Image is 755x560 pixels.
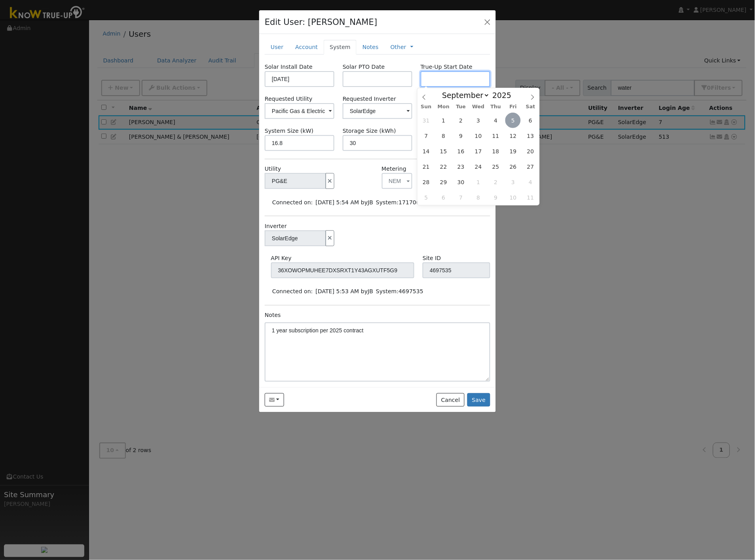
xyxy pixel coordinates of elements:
[453,128,469,143] span: September 9, 2025
[505,174,521,190] span: October 3, 2025
[453,190,469,205] span: October 7, 2025
[453,174,469,190] span: September 30, 2025
[523,190,538,205] span: October 11, 2025
[265,165,281,173] label: Utility
[391,43,406,51] a: Other
[326,173,334,189] button: Disconnect Utility
[324,40,357,55] a: System
[488,190,503,205] span: October 9, 2025
[265,222,287,230] label: Inverter
[271,254,292,262] label: API Key
[436,159,451,174] span: September 22, 2025
[265,40,289,55] a: User
[343,103,412,119] input: Select an Inverter
[419,174,434,190] span: September 28, 2025
[490,91,518,100] input: Year
[314,286,375,297] td: [DATE] 5:53 AM by
[382,173,412,189] button: NEM
[271,197,315,208] td: Connected on:
[505,113,521,128] span: September 5, 2025
[523,174,538,190] span: October 4, 2025
[471,128,486,143] span: September 10, 2025
[436,174,451,190] span: September 29, 2025
[453,159,469,174] span: September 23, 2025
[368,288,373,294] span: Josh Bolt
[375,286,425,297] td: System:
[265,230,326,246] input: Select an Inverter
[505,104,522,109] span: Fri
[505,190,521,205] span: October 10, 2025
[471,159,486,174] span: September 24, 2025
[375,197,429,208] td: System:
[265,393,284,407] button: michaelwaters808@gmail.com
[436,190,451,205] span: October 6, 2025
[470,104,487,109] span: Wed
[522,104,539,109] span: Sat
[417,104,435,109] span: Sun
[436,393,465,407] button: Cancel
[368,199,373,206] span: Josh Bolt
[382,165,407,173] label: Metering
[399,199,427,206] span: 17170636
[326,230,334,246] button: Disconnect Solar
[505,143,521,159] span: September 19, 2025
[505,159,521,174] span: September 26, 2025
[471,190,486,205] span: October 8, 2025
[314,197,375,208] td: [DATE] 5:54 AM by
[523,143,538,159] span: September 20, 2025
[523,128,538,143] span: September 13, 2025
[419,190,434,205] span: October 5, 2025
[471,113,486,128] span: September 3, 2025
[265,103,334,119] input: Select a Utility
[265,63,313,71] label: Solar Install Date
[452,104,470,109] span: Tue
[523,113,538,128] span: September 6, 2025
[343,95,412,103] label: Requested Inverter
[265,173,326,189] input: Select a Utility
[419,128,434,143] span: September 7, 2025
[488,159,503,174] span: September 25, 2025
[436,128,451,143] span: September 8, 2025
[435,104,452,109] span: Mon
[488,113,503,128] span: September 4, 2025
[471,143,486,159] span: September 17, 2025
[419,159,434,174] span: September 21, 2025
[467,393,490,407] button: Save
[419,113,434,128] span: August 31, 2025
[343,127,396,135] label: Storage Size (kWh)
[453,113,469,128] span: September 2, 2025
[436,113,451,128] span: September 1, 2025
[523,159,538,174] span: September 27, 2025
[505,128,521,143] span: September 12, 2025
[423,254,441,262] label: Site ID
[265,16,377,28] h4: Edit User: [PERSON_NAME]
[265,311,281,319] label: Notes
[399,288,424,294] span: 4697535
[357,40,385,55] a: Notes
[488,128,503,143] span: September 11, 2025
[265,127,313,135] label: System Size (kW)
[289,40,324,55] a: Account
[453,143,469,159] span: September 16, 2025
[265,95,334,103] label: Requested Utility
[421,63,472,71] label: True-Up Start Date
[438,91,490,100] select: Month
[488,174,503,190] span: October 2, 2025
[471,174,486,190] span: October 1, 2025
[488,143,503,159] span: September 18, 2025
[436,143,451,159] span: September 15, 2025
[419,143,434,159] span: September 14, 2025
[343,63,385,71] label: Solar PTO Date
[487,104,505,109] span: Thu
[271,286,315,297] td: Connected on:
